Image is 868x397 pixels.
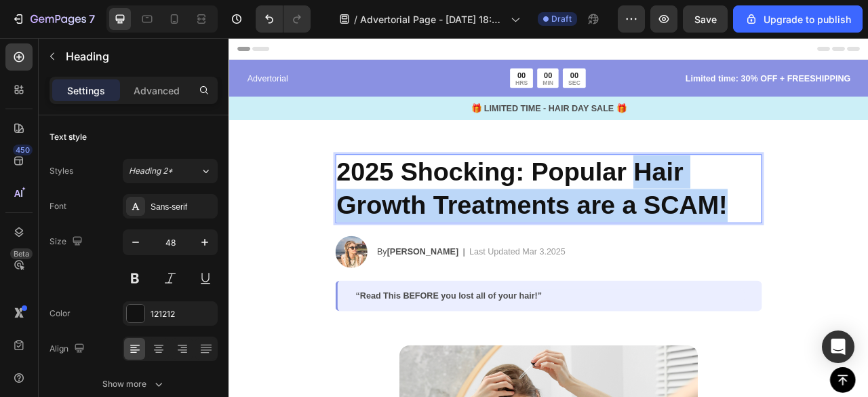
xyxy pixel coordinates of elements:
div: Beta [10,248,33,259]
button: Save [683,5,728,33]
img: gempages_432750572815254551-1cdc50dc-f7cb-47fc-9e48-fabfccceccbf.png [136,252,176,292]
div: 00 [364,41,380,54]
p: 7 [89,11,95,27]
p: HRS [364,54,380,61]
span: Save [694,14,717,25]
div: Sans-serif [151,201,214,213]
div: Upgrade to publish [745,12,851,26]
span: Advertorial Page - [DATE] 18:44:45 [360,12,505,26]
div: Size [50,233,85,251]
div: Text style [50,131,87,143]
p: Heading [66,48,212,64]
button: Heading 2* [123,159,218,183]
button: Upgrade to publish [733,5,863,33]
div: Font [50,200,66,212]
p: 2025 Shocking: Popular Hair Growth Treatments are a SCAM! [137,149,677,234]
p: MIN [399,54,412,61]
div: Undo/Redo [256,5,311,33]
span: Heading 2* [129,165,173,177]
p: | [298,264,300,280]
p: “Read This BEFORE you lost all of your hair!” [161,321,655,335]
div: Align [50,340,87,358]
p: Last Updated Mar 3.2025 [306,264,429,280]
h2: Rich Text Editor. Editing area: main [136,148,678,235]
div: 00 [399,41,412,54]
div: Show more [102,377,165,391]
p: Limited time: 30% OFF + FREESHIPPING [538,43,791,60]
button: 7 [5,5,101,33]
p: SEC [431,54,447,61]
p: By [189,264,292,280]
p: Advanced [134,83,180,98]
div: 450 [13,145,33,155]
div: 121212 [151,308,214,320]
strong: [PERSON_NAME] [201,266,292,278]
div: Styles [50,165,73,177]
span: / [354,12,357,26]
div: 00 [431,41,447,54]
p: Settings [67,83,105,98]
p: 🎁 LIMITED TIME - HAIR DAY SALE 🎁 [1,81,812,98]
div: Color [50,307,71,320]
iframe: Design area [229,38,868,397]
button: Show more [50,372,218,396]
span: Draft [551,13,572,25]
div: Open Intercom Messenger [822,330,854,363]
